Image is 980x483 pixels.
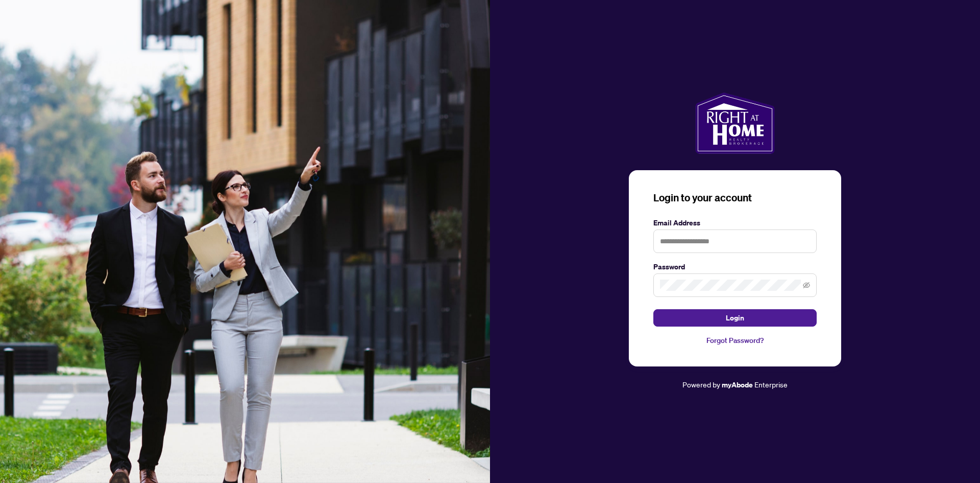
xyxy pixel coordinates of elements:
label: Email Address [653,217,817,228]
button: Login [653,309,817,327]
a: Forgot Password? [653,335,817,346]
span: Login [726,310,744,326]
span: eye-invisible [803,282,810,289]
span: Enterprise [754,380,788,389]
span: Powered by [682,380,720,389]
a: myAbode [722,379,753,390]
img: ma-logo [695,93,774,154]
label: Password [653,261,817,272]
h3: Login to your account [653,191,817,205]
